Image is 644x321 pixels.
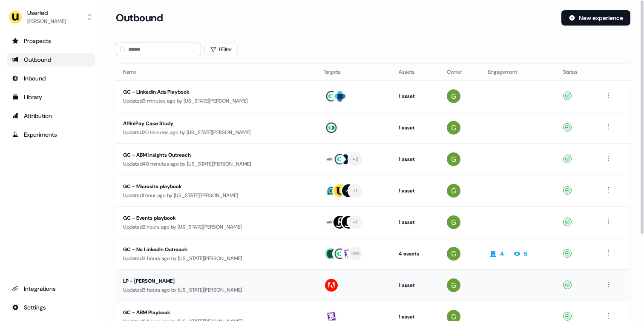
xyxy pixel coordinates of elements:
[12,284,90,293] div: Integrations
[27,9,66,17] div: Userled
[123,277,284,285] div: LP - [PERSON_NAME]
[447,184,460,198] img: Georgia
[12,93,90,101] div: Library
[353,218,357,226] div: + 1
[7,34,95,48] a: Go to prospects
[123,286,310,294] div: Updated 3 hours ago by [US_STATE][PERSON_NAME]
[7,128,95,141] a: Go to experiments
[392,63,440,80] th: Assets
[12,37,90,45] div: Prospects
[12,303,90,312] div: Settings
[399,186,434,195] div: 1 asset
[123,223,310,231] div: Updated 2 hours ago by [US_STATE][PERSON_NAME]
[7,301,95,314] a: Go to integrations
[353,187,357,195] div: + 1
[440,63,481,80] th: Owner
[399,249,434,258] div: 4 assets
[7,90,95,104] a: Go to templates
[447,278,460,292] img: Georgia
[7,7,95,27] button: Userled[PERSON_NAME]
[317,63,392,80] th: Targets
[447,89,460,103] img: Georgia
[123,151,284,159] div: GC - ABM Insights Outreach
[123,88,284,96] div: GC - LinkedIn Ads Playbook
[7,72,95,85] a: Go to Inbound
[27,17,66,26] div: [PERSON_NAME]
[123,160,310,168] div: Updated 40 minutes ago by [US_STATE][PERSON_NAME]
[123,245,284,254] div: GC - No LinkedIn Outreach
[123,119,284,128] div: AffiniPay Case Study
[123,191,310,200] div: Updated 1 hour ago by [US_STATE][PERSON_NAME]
[116,11,163,24] h3: Outbound
[204,43,238,56] button: 1 Filter
[12,74,90,83] div: Inbound
[447,121,460,135] img: Georgia
[12,55,90,64] div: Outbound
[399,123,434,132] div: 1 asset
[399,92,434,100] div: 1 asset
[399,218,434,226] div: 1 asset
[399,312,434,321] div: 1 asset
[123,214,284,222] div: GC - Events playbook
[123,182,284,191] div: GC - Microsite playbook
[7,109,95,123] a: Go to attribution
[7,53,95,66] a: Go to outbound experience
[399,281,434,289] div: 1 asset
[353,155,358,163] div: + 2
[7,282,95,295] a: Go to integrations
[123,308,284,317] div: GC - ABM Playbook
[500,249,504,258] div: 4
[524,249,527,258] div: 5
[123,254,310,263] div: Updated 3 hours ago by [US_STATE][PERSON_NAME]
[556,63,596,80] th: Status
[123,128,310,137] div: Updated 20 minutes ago by [US_STATE][PERSON_NAME]
[12,112,90,120] div: Attribution
[481,63,556,80] th: Engagement
[399,155,434,163] div: 1 asset
[447,247,460,261] img: Georgia
[12,130,90,139] div: Experiments
[447,152,460,166] img: Georgia
[351,250,359,258] div: + 110
[561,10,630,26] button: New experience
[123,97,310,105] div: Updated 3 minutes ago by [US_STATE][PERSON_NAME]
[447,215,460,229] img: Georgia
[116,63,317,80] th: Name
